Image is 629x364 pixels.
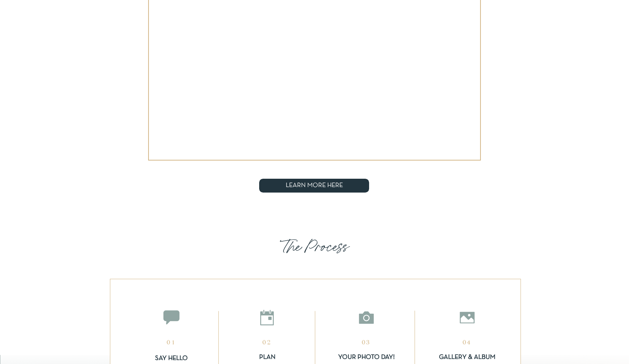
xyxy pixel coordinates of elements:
[439,354,495,360] b: GALLERY & ALBUM
[259,179,369,193] a: LEARN MORE HERE
[286,182,343,189] span: LEARN MORE HERE
[212,237,417,255] h2: The Process
[259,354,276,360] b: PLAN
[134,339,209,347] p: 01
[329,339,404,347] p: 03
[430,339,505,347] p: 04
[230,339,304,347] p: 02
[155,355,188,361] b: SAY HELLO
[338,354,395,360] b: YOUR PHOTO DAY!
